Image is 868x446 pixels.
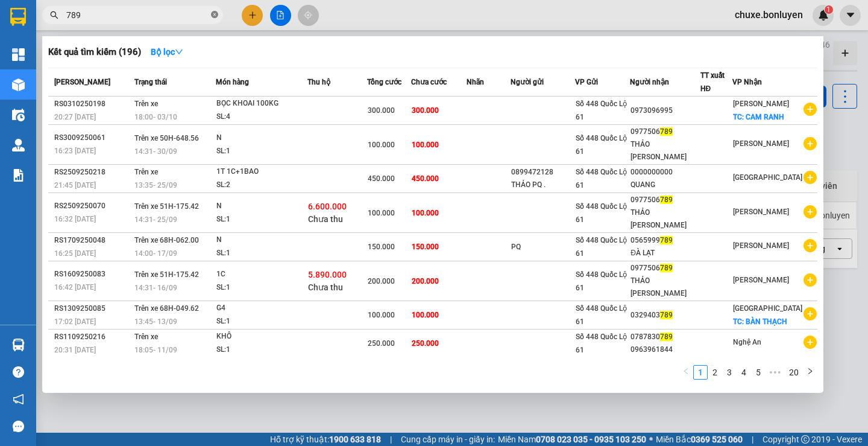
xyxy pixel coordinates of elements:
div: N [216,200,307,213]
div: RS0310250198 [54,98,131,110]
img: warehouse-icon [12,109,25,121]
span: 300.000 [412,106,439,115]
div: 0977506 [631,194,699,206]
div: SL: 1 [216,315,307,328]
span: plus-circle [804,273,817,287]
span: Số 448 Quốc Lộ 61 [576,333,627,354]
span: plus-circle [804,137,817,150]
span: [PERSON_NAME] [733,241,789,250]
span: 18:00 - 03/10 [134,113,177,121]
div: SL: 1 [216,145,307,158]
span: 16:23 [DATE] [54,147,96,155]
span: plus-circle [804,307,817,320]
span: Món hàng [216,78,249,86]
span: 5.890.000 [308,270,347,279]
span: Trên xe [134,333,158,341]
span: 16:32 [DATE] [54,215,96,223]
span: Trên xe 68H-049.62 [134,304,199,313]
span: close-circle [211,11,218,18]
span: Nhãn [467,78,484,86]
span: 100.000 [412,209,439,217]
span: 20:27 [DATE] [54,113,96,121]
span: Trên xe 51H-175.42 [134,202,199,211]
span: [PERSON_NAME] [733,276,789,284]
span: 789 [660,311,673,319]
span: Trạng thái [134,78,167,86]
img: solution-icon [12,169,25,182]
span: 13:35 - 25/09 [134,181,177,190]
span: [PERSON_NAME] [733,139,789,148]
span: plus-circle [804,103,817,116]
div: 0973096995 [631,104,699,117]
div: RS1609250083 [54,268,131,281]
div: SL: 1 [216,343,307,357]
span: [PERSON_NAME] [54,78,110,86]
strong: Bộ lọc [151,47,183,57]
div: THẢO [PERSON_NAME] [631,138,699,164]
button: Bộ lọcdown [141,42,193,62]
span: TT xuất HĐ [700,71,725,93]
span: Số 448 Quốc Lộ 61 [576,100,627,121]
span: 250.000 [368,339,395,348]
span: 6.600.000 [308,202,347,211]
div: RS1109250216 [54,331,131,343]
span: 450.000 [412,174,439,183]
span: 20:31 [DATE] [54,346,96,354]
span: 100.000 [368,209,395,217]
div: BỌC KHOAI 100KG [216,97,307,110]
div: PQ [511,241,574,253]
h3: Kết quả tìm kiếm ( 196 ) [48,46,141,59]
span: down [175,48,183,56]
li: Previous Page [679,365,693,380]
span: 100.000 [412,141,439,149]
a: 2 [708,366,722,379]
span: Chưa thu [308,282,343,292]
div: SL: 4 [216,110,307,124]
li: 3 [722,365,737,380]
div: RS1309250085 [54,302,131,315]
div: SL: 1 [216,281,307,295]
div: 0977506 [631,262,699,275]
div: THẢO [PERSON_NAME] [631,275,699,300]
span: 789 [660,236,673,244]
span: 300.000 [368,106,395,115]
span: Chưa cước [411,78,447,86]
span: question-circle [13,366,24,378]
span: search [50,11,58,19]
span: Người nhận [630,78,669,86]
span: Số 448 Quốc Lộ 61 [576,134,627,156]
a: 4 [737,366,750,379]
span: 16:42 [DATE] [54,283,96,291]
span: Trên xe 50H-648.56 [134,134,199,142]
a: 5 [752,366,765,379]
span: 789 [660,196,673,204]
div: QUANG [631,179,699,191]
span: 200.000 [368,277,395,285]
span: notification [13,393,24,405]
span: Trên xe 51H-175.42 [134,270,199,279]
span: VP Nhận [732,78,762,86]
div: 0000000000 [631,166,699,179]
span: Chưa thu [308,214,343,224]
div: RS1709250048 [54,234,131,247]
span: [PERSON_NAME] [733,100,789,108]
span: Trên xe [134,168,158,176]
span: Số 448 Quốc Lộ 61 [576,236,627,258]
span: plus-circle [804,171,817,184]
span: 150.000 [368,243,395,251]
span: 100.000 [412,311,439,319]
button: left [679,365,693,380]
div: 0963961844 [631,343,699,356]
div: 0899472128 [511,166,574,179]
span: 18:05 - 11/09 [134,346,177,354]
span: Tổng cước [367,78,401,86]
div: 0329403 [631,309,699,322]
img: warehouse-icon [12,78,25,91]
div: N [216,234,307,247]
div: SL: 2 [216,179,307,192]
span: TC: CAM RANH [733,113,784,121]
span: 150.000 [412,243,439,251]
li: 20 [785,365,803,380]
span: 789 [660,127,673,136]
div: 0787830 [631,331,699,343]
